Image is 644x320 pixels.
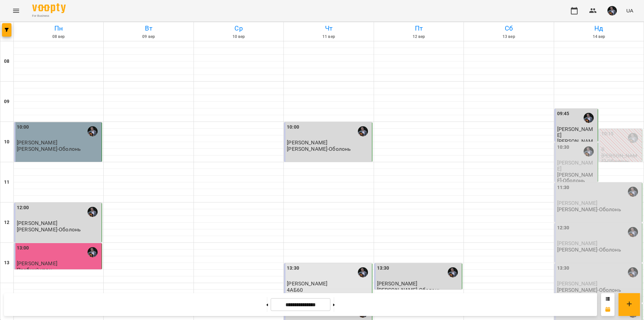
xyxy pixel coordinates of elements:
[626,7,633,14] span: UA
[17,227,81,232] p: [PERSON_NAME]-Оболонь
[557,159,593,172] span: [PERSON_NAME]
[17,124,29,131] label: 10:00
[557,184,570,191] label: 11:30
[448,267,458,277] img: Олексій КОЧЕТОВ
[584,146,594,156] img: Олексій КОЧЕТОВ
[17,146,81,152] p: [PERSON_NAME]-Оболонь
[285,34,372,40] h6: 11 вер
[555,34,643,40] h6: 14 вер
[557,207,621,212] p: [PERSON_NAME]-Оболонь
[584,113,594,123] img: Олексій КОЧЕТОВ
[557,110,570,118] label: 09:45
[375,34,463,40] h6: 12 вер
[624,4,636,17] button: UA
[377,287,441,293] p: [PERSON_NAME]-Оболонь
[557,126,593,138] span: [PERSON_NAME]
[88,126,98,136] img: Олексій КОЧЕТОВ
[628,133,638,143] img: Олексій КОЧЕТОВ
[4,138,9,146] h6: 10
[88,247,98,257] img: Олексій КОЧЕТОВ
[465,34,552,40] h6: 13 вер
[17,220,57,226] span: [PERSON_NAME]
[8,3,24,19] button: Menu
[17,139,57,146] span: [PERSON_NAME]
[105,34,192,40] h6: 09 вер
[287,280,327,287] span: [PERSON_NAME]
[32,14,66,18] span: For Business
[607,6,617,15] img: d409717b2cc07cfe90b90e756120502c.jpg
[628,267,638,277] img: Олексій КОЧЕТОВ
[4,219,9,226] h6: 12
[557,144,570,151] label: 10:30
[195,23,282,34] h6: Ср
[601,146,641,152] p: 0
[287,287,303,293] p: 4АБ60
[15,34,102,40] h6: 08 вер
[287,265,299,272] label: 13:30
[105,23,192,34] h6: Вт
[601,153,641,165] p: [PERSON_NAME]-Оболонь
[601,130,614,138] label: 10:15
[287,139,327,146] span: [PERSON_NAME]
[4,58,9,65] h6: 08
[557,287,621,293] p: [PERSON_NAME]-Оболонь
[358,126,368,136] img: Олексій КОЧЕТОВ
[358,267,368,277] img: Олексій КОЧЕТОВ
[557,224,570,232] label: 12:30
[465,23,552,34] h6: Сб
[377,280,418,287] span: [PERSON_NAME]
[557,200,598,206] span: [PERSON_NAME]
[557,240,598,246] span: [PERSON_NAME]
[285,23,372,34] h6: Чт
[628,227,638,237] img: Олексій КОЧЕТОВ
[4,179,9,186] h6: 11
[287,124,299,131] label: 10:00
[287,146,351,152] p: [PERSON_NAME]-Оболонь
[557,280,598,287] span: [PERSON_NAME]
[17,204,29,212] label: 12:00
[377,265,389,272] label: 13:30
[17,244,29,252] label: 13:00
[557,247,621,253] p: [PERSON_NAME]-Оболонь
[17,260,57,267] span: [PERSON_NAME]
[17,267,52,273] p: Пробний урок
[628,187,638,197] img: Олексій КОЧЕТОВ
[32,3,66,13] img: Voopty Logo
[195,34,282,40] h6: 10 вер
[4,259,9,267] h6: 13
[555,23,643,34] h6: Нд
[557,265,570,272] label: 13:30
[4,98,9,105] h6: 09
[557,172,596,184] p: [PERSON_NAME]-Оболонь
[557,138,596,150] p: [PERSON_NAME]-Оболонь
[15,23,102,34] h6: Пн
[375,23,463,34] h6: Пт
[88,207,98,217] img: Олексій КОЧЕТОВ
